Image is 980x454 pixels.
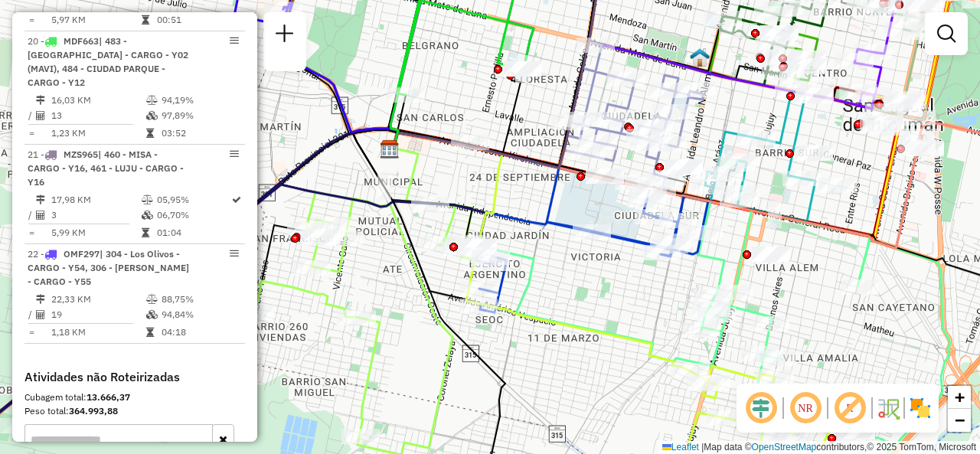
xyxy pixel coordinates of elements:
[28,35,188,88] span: 20 -
[795,88,834,103] div: Atividade não roteirizada - INC S.A.
[28,149,184,188] span: | 460 - MISA - CARGO - Y16, 461 - LUJU - CARGO - Y16
[51,225,141,240] td: 5,99 KM
[161,325,238,340] td: 04:18
[28,248,189,287] span: 22 -
[142,228,149,237] i: Tempo total em rota
[156,207,230,223] td: 06,70%
[146,96,158,105] i: % de utilização do peso
[701,442,704,452] span: |
[36,295,45,304] i: Distância Total
[161,307,238,322] td: 94,84%
[24,370,245,384] h4: Atividades não Roteirizadas
[662,442,699,452] a: Leaflet
[156,192,230,207] td: 05,95%
[503,61,541,77] div: Atividade não roteirizada - Bottini Pedro
[51,207,141,223] td: 3
[818,178,857,193] div: Atividade não roteirizada - carrasco
[451,135,489,150] div: Atividade não roteirizada - Palavecino
[638,182,676,198] div: Atividade não roteirizada - Suppa Nancy Graciela
[760,25,799,41] div: Atividade não roteirizada - Alem 500
[876,396,900,420] img: Fluxo de ruas
[752,247,790,262] div: Atividade não roteirizada - LUGUENZE SRL
[690,47,710,67] img: UDC - Tucuman
[156,225,230,240] td: 01:04
[146,111,158,120] i: % de utilização da cubagem
[901,129,939,144] div: Atividade não roteirizada - DIAZ NELIDA BEATRIZ
[908,396,933,420] img: Exibir/Ocultar setores
[269,18,300,53] a: Nova sessão e pesquisa
[28,248,189,287] span: | 304 - Los Olivos - CARGO - Y54, 306 - [PERSON_NAME] - CARGO - Y55
[161,93,238,108] td: 94,19%
[51,108,145,123] td: 13
[87,391,130,403] strong: 13.666,37
[51,192,141,207] td: 17,98 KM
[36,195,45,204] i: Distância Total
[146,129,154,138] i: Tempo total em rota
[931,18,962,49] a: Exibir filtros
[752,442,817,452] a: OpenStreetMap
[625,177,663,192] div: Atividade não roteirizada - SUAREZ DAMIAN ALBERTO
[705,166,743,181] div: Atividade não roteirizada - CASILLAS DIEGO SEBASTIAN
[897,139,936,155] div: Atividade não roteirizada - SUAREZ MARIA ALEJANDRA
[28,149,184,188] span: 21 -
[955,410,965,430] span: −
[142,15,149,24] i: Tempo total em rota
[865,116,903,131] div: Atividade não roteirizada - JUAREZ SOLEDAD
[28,35,188,88] span: | 483 - [GEOGRAPHIC_DATA] - CARGO - Y02 (MAVI), 484 - CIUDAD PARQUE - CARGO - Y12
[459,239,497,254] div: Atividade não roteirizada - Corrales Delgado Luis Alberto
[51,93,145,108] td: 16,03 KM
[156,12,230,28] td: 00:51
[24,404,245,418] div: Peso total:
[36,211,45,220] i: Total de Atividades
[28,307,35,322] td: /
[230,149,239,158] em: Opções
[665,159,703,175] div: Atividade não roteirizada - MUNDO DE BEBIDA
[69,405,118,416] strong: 364.993,88
[831,390,868,426] span: Exibir rótulo
[36,96,45,105] i: Distância Total
[36,111,45,120] i: Total de Atividades
[230,36,239,45] em: Opções
[756,426,795,442] div: Atividade não roteirizada - ROJAS JANET
[795,145,833,161] div: Atividade não roteirizada - Grupo Ruddys S.A.S
[51,12,141,28] td: 5,97 KM
[161,108,238,123] td: 97,89%
[146,328,154,337] i: Tempo total em rota
[28,207,35,223] td: /
[860,118,898,133] div: Atividade não roteirizada - lizarraga jaime
[743,390,779,426] span: Ocultar deslocamento
[161,126,238,141] td: 03:52
[28,108,35,123] td: /
[146,295,158,304] i: % de utilização do peso
[24,390,245,404] div: Cubagem total:
[64,35,99,47] span: MDF663
[867,120,906,136] div: Atividade não roteirizada - OSCARI GEOVANA
[142,195,153,204] i: % de utilização do peso
[955,387,965,407] span: +
[230,249,239,258] em: Opções
[28,126,35,141] td: =
[886,91,924,106] div: Atividade não roteirizada - Caceres Claudia
[787,390,824,426] span: Ocultar NR
[28,325,35,340] td: =
[64,149,98,160] span: MZS965
[28,225,35,240] td: =
[658,441,980,454] div: Map data © contributors,© 2025 TomTom, Microsoft
[586,168,624,184] div: Atividade não roteirizada - MEDINA ANDREA NOELIA
[51,126,145,141] td: 1,23 KM
[36,310,45,319] i: Total de Atividades
[948,409,971,432] a: Zoom out
[863,116,901,132] div: Atividade não roteirizada - MOLINA JULIO CESAR
[142,211,153,220] i: % de utilização da cubagem
[51,307,145,322] td: 19
[28,12,35,28] td: =
[615,175,653,190] div: Atividade não roteirizada - PALACIOS MATIAS:
[51,325,145,340] td: 1,18 KM
[146,310,158,319] i: % de utilização da cubagem
[64,248,100,260] span: OMF297
[51,292,145,307] td: 22,33 KM
[948,386,971,409] a: Zoom in
[161,292,238,307] td: 88,75%
[380,139,400,159] img: SAZ AR Tucuman
[232,195,241,204] i: Rota otimizada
